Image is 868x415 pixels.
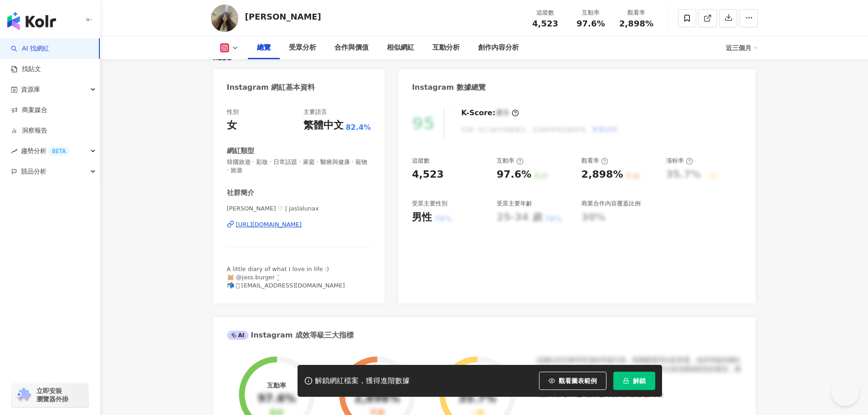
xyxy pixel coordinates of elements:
[726,41,758,55] div: 近三個月
[387,42,414,53] div: 相似網紅
[412,200,447,208] div: 受眾主要性別
[412,210,432,225] div: 男性
[258,393,296,405] div: 97.6%
[581,200,641,208] div: 商業合作內容覆蓋比例
[581,168,623,182] div: 2,898%
[227,205,371,213] span: [PERSON_NAME] ♡ | jaslalunax
[227,331,249,340] div: AI
[11,106,47,115] a: 商案媒合
[432,42,460,53] div: 互動分析
[21,79,40,100] span: 資源庫
[334,42,369,53] div: 合作與價值
[497,168,531,182] div: 97.6%
[412,82,486,92] div: Instagram 數據總覽
[227,266,345,289] span: A little diary of what I love in life :) 🐹 @jass.burger ¨̮ 📬 𓂃 [EMAIL_ADDRESS][DOMAIN_NAME]
[559,377,597,384] span: 觀看圖表範例
[346,123,371,133] span: 82.4%
[666,157,693,165] div: 漲粉率
[227,158,371,174] span: 韓國旅遊 · 彩妝 · 日常話題 · 家庭 · 醫療與健康 · 寵物 · 旅遊
[227,188,254,198] div: 社群簡介
[227,220,371,229] a: [URL][DOMAIN_NAME]
[303,108,327,116] div: 主要語言
[11,148,17,154] span: rise
[478,42,519,53] div: 創作內容分析
[532,19,558,28] span: 4,523
[257,42,271,53] div: 總覽
[21,141,69,161] span: 趨勢分析
[211,5,238,32] img: KOL Avatar
[11,126,47,135] a: 洞察報告
[619,19,653,28] span: 2,898%
[497,157,524,165] div: 互動率
[613,372,655,390] button: 解鎖
[11,44,49,53] a: searchAI 找網紅
[537,356,742,383] div: 該網紅的互動率和漲粉率都不錯，唯獨觀看率比較普通，為同等級的網紅的中低等級，效果不一定會好，但仍然建議可以發包開箱類型的案型，應該會比較有成效！
[412,168,444,182] div: 4,523
[576,19,605,28] span: 97.6%
[227,118,237,133] div: 女
[633,377,646,384] span: 解鎖
[227,146,254,156] div: 網紅類型
[7,12,56,30] img: logo
[461,108,519,118] div: K-Score :
[12,383,88,407] a: chrome extension立即安裝 瀏覽器外掛
[412,157,430,165] div: 追蹤數
[245,11,321,22] div: [PERSON_NAME]
[303,118,344,133] div: 繁體中文
[15,388,32,402] img: chrome extension
[227,82,315,92] div: Instagram 網紅基本資料
[458,393,496,405] div: 35.7%
[227,330,354,340] div: Instagram 成效等級三大指標
[48,147,69,156] div: BETA
[623,378,629,384] span: lock
[528,8,563,17] div: 追蹤數
[227,108,239,116] div: 性別
[21,161,46,182] span: 競品分析
[289,42,316,53] div: 受眾分析
[574,8,608,17] div: 互動率
[581,157,608,165] div: 觀看率
[539,372,606,390] button: 觀看圖表範例
[36,387,68,403] span: 立即安裝 瀏覽器外掛
[619,8,654,17] div: 觀看率
[236,220,302,229] div: [URL][DOMAIN_NAME]
[315,376,410,386] div: 解鎖網紅檔案，獲得進階數據
[497,200,532,208] div: 受眾主要年齡
[11,65,41,74] a: 找貼文
[354,393,400,405] div: 2,898%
